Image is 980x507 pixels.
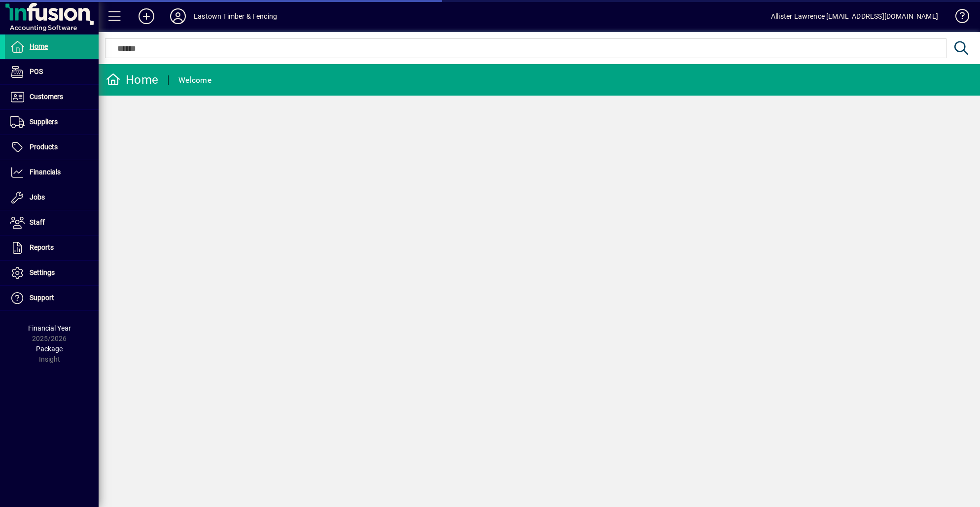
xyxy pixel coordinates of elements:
[30,93,63,101] span: Customers
[106,72,158,88] div: Home
[36,345,63,353] span: Package
[5,60,99,84] a: POS
[771,8,938,24] div: Allister Lawrence [EMAIL_ADDRESS][DOMAIN_NAME]
[30,294,54,302] span: Support
[30,243,54,251] span: Reports
[131,7,162,25] button: Add
[30,143,58,151] span: Products
[30,168,61,176] span: Financials
[948,2,968,34] a: Knowledge Base
[30,193,45,201] span: Jobs
[30,269,55,276] span: Settings
[5,286,99,310] a: Support
[30,218,45,226] span: Staff
[30,68,43,75] span: POS
[30,42,48,50] span: Home
[28,324,71,332] span: Financial Year
[194,8,277,24] div: Eastown Timber & Fencing
[5,110,99,135] a: Suppliers
[5,210,99,235] a: Staff
[5,135,99,160] a: Products
[5,160,99,185] a: Financials
[178,72,211,88] div: Welcome
[5,185,99,210] a: Jobs
[5,236,99,260] a: Reports
[30,118,58,126] span: Suppliers
[5,85,99,109] a: Customers
[162,7,194,25] button: Profile
[5,261,99,285] a: Settings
